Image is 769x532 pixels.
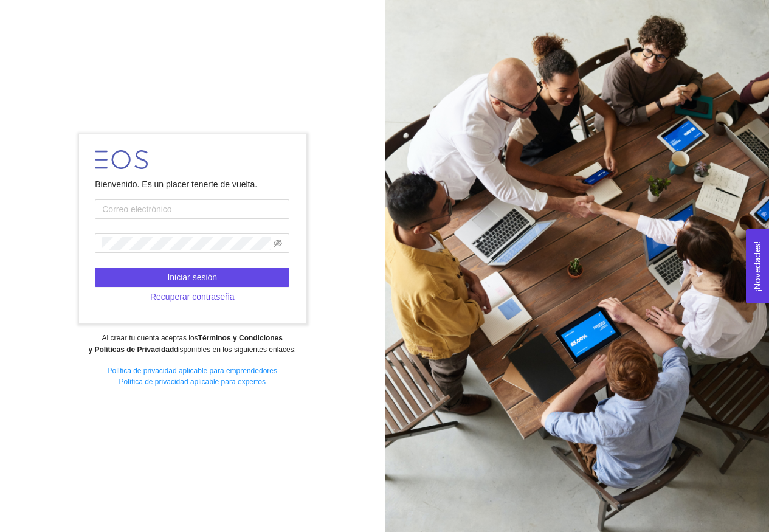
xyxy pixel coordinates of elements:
[150,290,235,303] span: Recuperar contraseña
[107,367,277,375] a: Política de privacidad aplicable para emprendedores
[167,271,217,284] span: Iniciar sesión
[95,150,148,169] img: LOGO
[95,178,289,191] div: Bienvenido. Es un placer tenerte de vuelta.
[95,199,289,219] input: Correo electrónico
[95,287,289,306] button: Recuperar contraseña
[8,333,376,356] div: Al crear tu cuenta aceptas los disponibles en los siguientes enlaces:
[95,292,289,302] a: Recuperar contraseña
[746,229,769,303] button: Open Feedback Widget
[274,239,282,247] span: eye-invisible
[88,334,282,354] strong: Términos y Condiciones y Políticas de Privacidad
[119,378,266,386] a: Política de privacidad aplicable para expertos
[95,268,289,287] button: Iniciar sesión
